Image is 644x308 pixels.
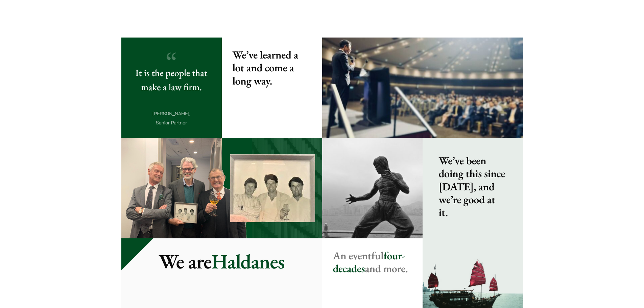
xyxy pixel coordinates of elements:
p: Haldanes [132,249,311,274]
strong: We’ve learned a lot and come a long way. [233,48,298,88]
mark: four-decades [333,248,405,276]
mark: We are [159,248,211,275]
cite: [PERSON_NAME], Senior Partner [152,111,190,126]
p: It is the people that make a law firm. [132,66,211,94]
strong: An eventful and more. [333,248,408,276]
strong: We’ve been doing this since [DATE], and we’re good at it. [439,153,505,220]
